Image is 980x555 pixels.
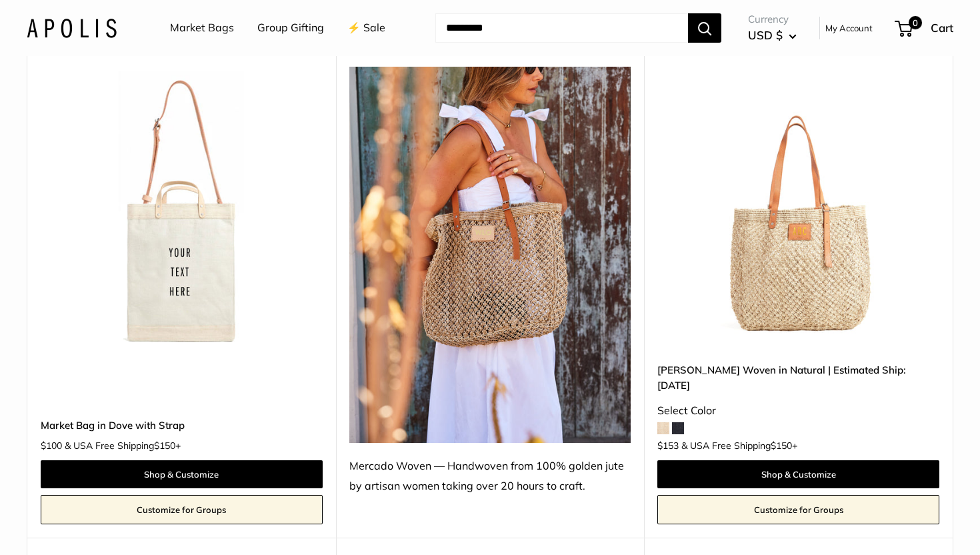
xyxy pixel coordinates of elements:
[41,460,323,488] a: Shop & Customize
[688,13,721,43] button: Search
[896,17,953,39] a: 0 Cart
[931,21,953,35] span: Cart
[349,456,631,496] div: Mercado Woven — Handwoven from 100% golden jute by artisan women taking over 20 hours to craft.
[154,440,175,452] span: $150
[748,25,797,46] button: USD $
[41,67,323,349] img: Market Bag in Dove with Strap
[41,495,323,524] a: Customize for Groups
[657,67,939,349] a: Mercado Woven in Natural | Estimated Ship: Oct. 19thMercado Woven in Natural | Estimated Ship: Oc...
[435,13,688,43] input: Search...
[65,441,181,450] span: & USA Free Shipping +
[657,401,939,421] div: Select Color
[748,28,783,42] span: USD $
[27,18,117,37] img: Apolis
[909,16,922,29] span: 0
[347,18,385,38] a: ⚡️ Sale
[657,495,939,524] a: Customize for Groups
[349,67,631,443] img: Mercado Woven — Handwoven from 100% golden jute by artisan women taking over 20 hours to craft.
[657,460,939,488] a: Shop & Customize
[41,440,62,452] span: $100
[41,67,323,349] a: Market Bag in Dove with StrapMarket Bag in Dove with Strap
[170,18,234,38] a: Market Bags
[771,440,792,452] span: $150
[657,440,679,452] span: $153
[11,504,143,544] iframe: Sign Up via Text for Offers
[41,418,323,433] a: Market Bag in Dove with Strap
[681,441,797,450] span: & USA Free Shipping +
[657,67,939,349] img: Mercado Woven in Natural | Estimated Ship: Oct. 19th
[825,20,873,36] a: My Account
[657,362,939,394] a: [PERSON_NAME] Woven in Natural | Estimated Ship: [DATE]
[257,18,324,38] a: Group Gifting
[748,10,797,29] span: Currency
